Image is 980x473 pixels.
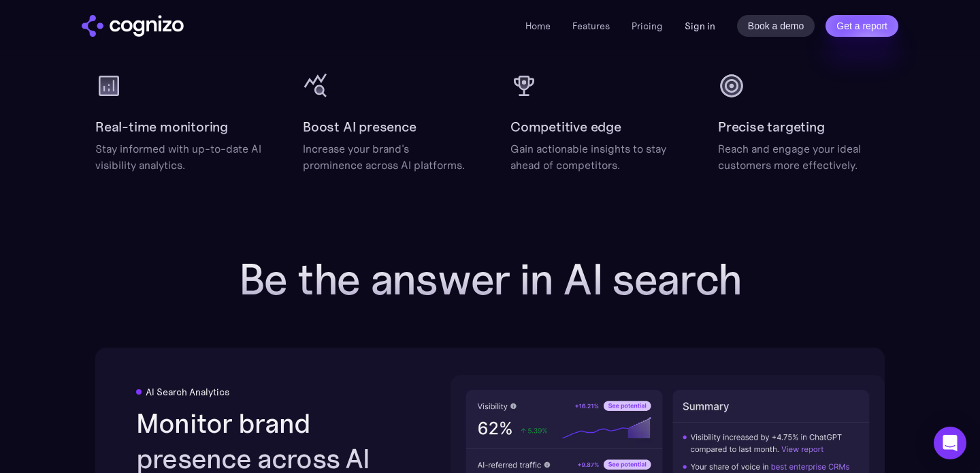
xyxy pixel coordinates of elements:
[718,140,885,173] div: Reach and engage your ideal customers more effectively.
[826,15,898,37] a: Get a report
[303,116,416,138] h2: Boost AI presence
[718,72,745,100] img: target icon
[718,116,825,138] h2: Precise targeting
[934,427,966,459] div: Open Intercom Messenger
[510,72,538,100] img: cup icon
[218,255,762,304] h2: Be the answer in AI search
[510,116,621,138] h2: Competitive edge
[632,20,663,32] a: Pricing
[525,20,551,32] a: Home
[685,18,715,34] a: Sign in
[303,72,330,100] img: query stats icon
[82,15,184,37] a: home
[146,386,229,397] div: AI Search Analytics
[95,116,228,138] h2: Real-time monitoring
[303,140,470,173] div: Increase your brand's prominence across AI platforms.
[572,20,610,32] a: Features
[737,15,815,37] a: Book a demo
[510,140,677,173] div: Gain actionable insights to stay ahead of competitors.
[95,140,262,173] div: Stay informed with up-to-date AI visibility analytics.
[95,72,122,100] img: analytics icon
[82,15,184,37] img: cognizo logo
